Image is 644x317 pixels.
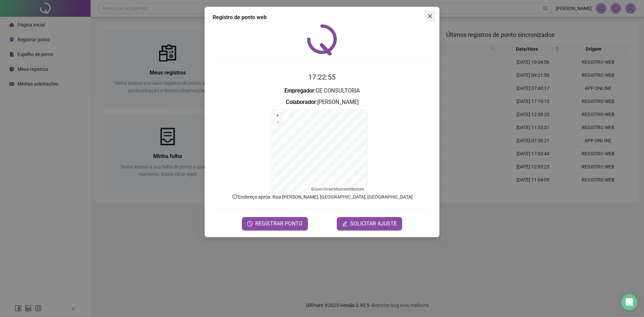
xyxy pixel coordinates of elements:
strong: Colaborador [286,99,316,105]
button: REGISTRAR PONTO [242,217,308,230]
span: REGISTRAR PONTO [255,220,303,228]
p: Endereço aprox. : Rua [PERSON_NAME], [GEOGRAPHIC_DATA], [GEOGRAPHIC_DATA] [213,193,431,201]
li: © contributors. [311,187,365,192]
button: – [275,119,281,125]
img: QRPoint [307,24,337,55]
button: editSOLICITAR AJUSTE [337,217,402,230]
strong: Empregador [284,88,314,94]
div: Registro de ponto web [213,13,431,21]
span: close [427,13,433,19]
span: SOLICITAR AJUSTE [350,220,397,228]
span: info-circle [232,194,238,200]
span: edit [342,221,347,226]
h3: : [PERSON_NAME] [213,98,431,107]
h3: : GE CONSULTORIA [213,87,431,95]
button: + [275,112,281,119]
time: 17:22:55 [308,73,336,81]
button: Close [425,11,435,21]
div: Open Intercom Messenger [621,294,637,310]
a: OpenStreetMap [314,187,342,192]
span: clock-circle [247,221,253,226]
